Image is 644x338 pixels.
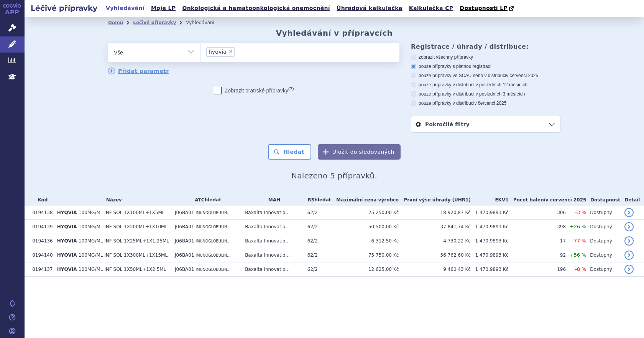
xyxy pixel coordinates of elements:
td: 0194140 [28,248,53,262]
span: 62/2 [307,267,318,272]
th: Kód [28,194,53,206]
label: pouze přípravky v distribuci v posledních 12 měsících [411,82,560,88]
th: Detail [621,194,644,206]
button: Uložit do sledovaných [318,144,401,160]
a: detail [624,222,634,231]
span: 62/2 [307,238,318,244]
td: 75 750,00 Kč [331,248,399,262]
a: Domů [108,20,123,25]
span: J06BA01 [175,252,194,258]
span: -3 % [575,209,586,215]
a: detail [624,265,634,274]
td: 1 470,9893 Kč [471,248,509,262]
span: J06BA01 [175,238,194,244]
span: HYQVIA [57,224,77,229]
td: Baxalta Innovatio... [241,220,304,234]
span: × [228,49,233,54]
td: Baxalta Innovatio... [241,234,304,248]
span: IMUNOGLOBULIN... [195,211,230,215]
span: -8 % [575,266,586,272]
td: 56 762,60 Kč [399,248,471,262]
td: 50 500,00 Kč [331,220,399,234]
span: IMUNOGLOBULIN... [195,239,230,243]
td: 1 470,9893 Kč [471,234,509,248]
a: Léčivé přípravky [133,20,176,25]
span: 62/2 [307,252,318,258]
input: hyqvia [237,47,241,56]
td: 0194136 [28,234,53,248]
label: Zobrazit bratrské přípravky [214,87,294,94]
a: Vyhledávání [103,3,147,13]
span: 100MG/ML INF SOL 1X300ML+1X15ML [79,252,168,258]
label: zobrazit všechny přípravky [411,54,560,60]
th: Počet balení [509,194,586,206]
td: 18 920,87 Kč [399,206,471,220]
span: v červenci 2025 [506,73,538,78]
td: 37 841,74 Kč [399,220,471,234]
th: MAH [241,194,304,206]
td: Dostupný [586,248,620,262]
td: Dostupný [586,262,620,277]
span: -77 % [572,238,586,244]
a: hledat [205,197,221,203]
span: 100MG/ML INF SOL 1X50ML+1X2,5ML [79,267,166,272]
th: EKV1 [471,194,509,206]
span: IMUNOGLOBULIN... [195,225,230,229]
li: Vyhledávání [186,17,224,28]
span: 100MG/ML INF SOL 1X25ML+1X1,25ML [79,238,169,244]
th: ATC [171,194,241,206]
span: HYQVIA [57,238,77,244]
a: Přidat parametr [108,68,169,74]
th: Název [53,194,171,206]
span: IMUNOGLOBULIN... [195,267,230,272]
span: J06BA01 [175,267,194,272]
span: Nalezeno 5 přípravků. [291,171,377,180]
span: 100MG/ML INF SOL 1X100ML+1X5ML [79,210,165,215]
td: 17 [509,234,566,248]
span: J06BA01 [175,224,194,229]
span: HYQVIA [57,210,77,215]
td: Dostupný [586,220,620,234]
a: detail [624,208,634,217]
a: detail [624,251,634,260]
label: pouze přípravky v distribuci v posledních 3 měsících [411,91,560,97]
span: IMUNOGLOBULIN... [195,253,230,257]
span: 62/2 [307,224,318,229]
td: 0194139 [28,220,53,234]
td: 306 [509,206,566,220]
span: Dostupnosti LP [460,5,508,11]
span: v červenci 2025 [545,197,586,203]
a: detail [624,236,634,246]
abbr: (?) [288,86,294,91]
th: Maximální cena výrobce [331,194,399,206]
h2: Léčivé přípravky [25,3,103,13]
a: Kalkulačka CP [407,3,456,13]
td: Baxalta Innovatio... [241,248,304,262]
span: 62/2 [307,210,318,215]
span: 100MG/ML INF SOL 1X200ML+1X10ML [79,224,168,229]
label: pouze přípravky s platnou registrací [411,63,560,69]
td: 0194137 [28,262,53,277]
td: 92 [509,248,566,262]
a: Onkologická a hematoonkologická onemocnění [180,3,332,13]
span: HYQVIA [57,267,77,272]
td: 12 625,00 Kč [331,262,399,277]
label: pouze přípravky ve SCAU nebo v distribuci [411,73,560,79]
td: Baxalta Innovatio... [241,262,304,277]
a: Úhradová kalkulačka [334,3,405,13]
label: pouze přípravky v distribuci [411,100,560,106]
a: Moje LP [149,3,178,13]
td: 9 460,43 Kč [399,262,471,277]
td: 1 470,9893 Kč [471,206,509,220]
span: J06BA01 [175,210,194,215]
span: +26 % [570,224,586,229]
td: 1 470,9893 Kč [471,262,509,277]
td: Dostupný [586,234,620,248]
td: Dostupný [586,206,620,220]
a: Pokročilé filtry [411,116,560,132]
h3: Registrace / úhrady / distribuce: [411,43,560,50]
span: HYQVIA [57,252,77,258]
td: 196 [509,262,566,277]
a: hledat [314,197,331,203]
td: 6 312,50 Kč [331,234,399,248]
